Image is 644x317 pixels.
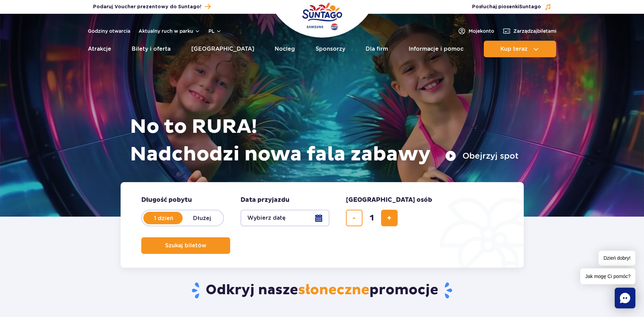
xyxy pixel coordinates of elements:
span: Podaruj Voucher prezentowy do Suntago! [93,3,201,10]
h2: Odkryj nasze promocje [120,281,524,299]
a: Dla firm [366,41,388,57]
button: dodaj bilet [381,210,398,226]
label: 1 dzień [144,211,183,225]
span: Szukaj biletów [165,242,206,249]
span: Jak mogę Ci pomóc? [580,268,635,284]
a: Bilety i oferta [132,41,171,57]
a: [GEOGRAPHIC_DATA] [191,41,254,57]
button: Szukaj biletów [141,237,230,254]
button: Obejrzyj spot [445,150,519,161]
span: Długość pobytu [141,196,192,204]
button: pl [208,28,222,34]
button: Kup teraz [484,41,556,57]
a: Mojekonto [458,27,494,35]
a: Zarządzajbiletami [502,27,556,35]
span: Zarządzaj biletami [513,28,556,34]
span: Posłuchaj piosenki [472,3,541,10]
button: Wybierz datę [241,210,329,226]
span: Moje konto [469,28,494,34]
label: Dłużej [183,211,222,225]
input: liczba biletów [364,210,380,226]
a: Atrakcje [88,41,111,57]
h1: No to RURA! Nadchodzi nowa fala zabawy [130,113,519,168]
button: Posłuchaj piosenkiSuntago [472,3,551,10]
span: Dzień dobry! [599,251,635,266]
span: słoneczne [298,281,369,299]
span: Data przyjazdu [241,196,289,204]
span: [GEOGRAPHIC_DATA] osób [346,196,432,204]
a: Podaruj Voucher prezentowy do Suntago! [93,2,211,11]
button: Aktualny ruch w parku [139,28,200,34]
a: Informacje i pomoc [409,41,463,57]
button: usuń bilet [346,210,362,226]
a: Godziny otwarcia [88,28,130,34]
a: Nocleg [275,41,295,57]
span: Kup teraz [500,46,528,52]
a: Sponsorzy [316,41,345,57]
form: Planowanie wizyty w Park of Poland [121,182,524,268]
span: Suntago [519,4,541,9]
div: Chat [615,288,635,308]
